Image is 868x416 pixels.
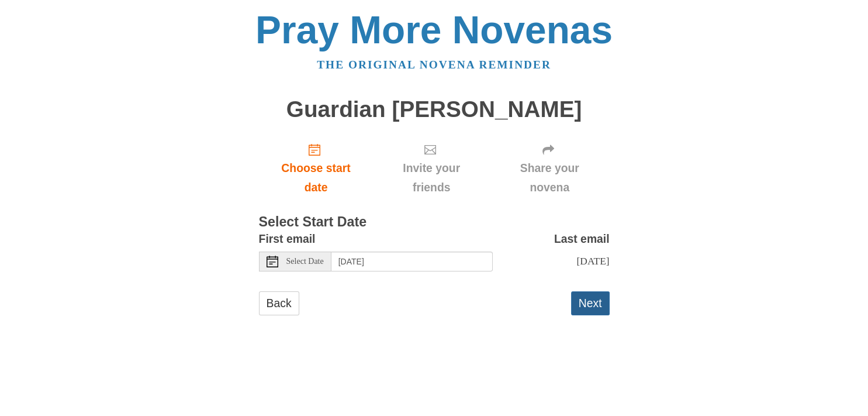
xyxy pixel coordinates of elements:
[373,133,489,203] div: Click "Next" to confirm your start date first.
[490,133,610,203] div: Click "Next" to confirm your start date first.
[286,257,324,266] span: Select Date
[259,291,299,315] a: Back
[317,59,551,71] a: The original novena reminder
[554,229,610,249] label: Last email
[259,215,610,230] h3: Select Start Date
[502,159,598,197] span: Share your novena
[259,229,316,249] label: First email
[571,291,610,315] button: Next
[259,133,374,203] a: Choose start date
[271,159,362,197] span: Choose start date
[259,97,610,122] h1: Guardian [PERSON_NAME]
[385,159,478,197] span: Invite your friends
[255,8,613,51] a: Pray More Novenas
[576,255,609,267] span: [DATE]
